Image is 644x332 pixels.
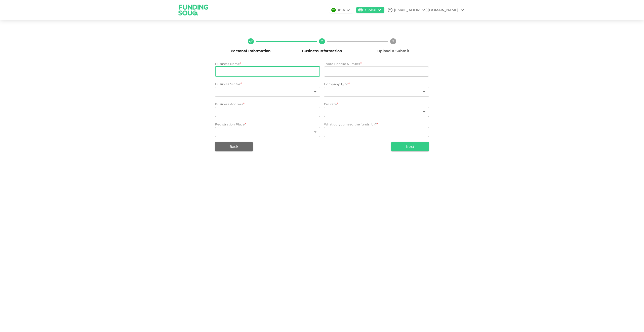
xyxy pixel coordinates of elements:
span: Upload & Submit [377,49,409,53]
span: Business Name [215,62,240,66]
div: needFundsFor [324,127,429,137]
div: companyType [324,87,429,97]
span: Business Address [215,102,243,106]
span: Company Type [324,82,348,86]
div: [EMAIL_ADDRESS][DOMAIN_NAME] [394,8,458,13]
span: Personal Information [231,49,271,53]
div: registrationPlace [215,127,320,137]
text: 3 [392,40,394,43]
span: Registration Place [215,122,245,126]
div: Global [365,8,376,13]
span: Trade License Number [324,62,360,66]
input: businessName [215,67,320,77]
div: businessSector [215,87,320,97]
input: businessAddress.addressLine [215,107,320,117]
input: tradeLicenseNumber [324,67,429,77]
button: Back [215,142,253,151]
span: Emirate [324,102,337,106]
span: Business Information [302,49,342,53]
span: Business Sector [215,82,240,86]
span: What do you need the funds for? [324,122,377,126]
div: emirates [324,107,429,117]
button: Next [391,142,429,151]
img: flag-sa.b9a346574cdc8950dd34b50780441f57.svg [331,8,336,12]
textarea: needFundsFor [328,129,425,135]
div: KSA [338,8,345,13]
text: 2 [321,40,323,43]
